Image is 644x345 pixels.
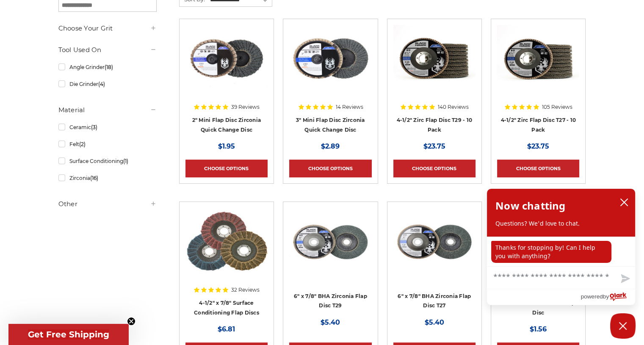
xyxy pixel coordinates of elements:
h2: Now chatting [495,197,565,214]
a: BHA 3" Quick Change 60 Grit Flap Disc for Fine Grinding and Finishing [289,25,371,133]
a: Choose Options [185,160,268,177]
a: 4.5" Black Hawk Zirconia Flap Disc 10 Pack [393,25,475,133]
span: $2.89 [321,142,340,150]
h5: Other [58,199,157,209]
h5: Material [58,105,157,115]
a: Black Hawk Abrasives 2-inch Zirconia Flap Disc with 60 Grit Zirconia for Smooth Finishing [185,25,268,133]
span: (4) [98,81,105,87]
img: Black Hawk 4-1/2" x 7/8" Flap Disc Type 27 - 10 Pack [497,25,579,93]
span: by [603,291,609,302]
a: Powered by Olark [580,289,635,305]
span: $6.81 [218,325,235,333]
img: Coarse 36 grit BHA Zirconia flap disc, 6-inch, flat T27 for aggressive material removal [393,208,475,276]
span: powered [580,291,603,302]
span: (16) [90,175,98,181]
a: Felt [58,137,157,152]
p: Questions? We'd love to chat. [495,219,627,228]
a: Black Hawk 4-1/2" x 7/8" Flap Disc Type 27 - 10 Pack [497,25,579,133]
img: Black Hawk Abrasives 2-inch Zirconia Flap Disc with 60 Grit Zirconia for Smooth Finishing [185,25,268,93]
h5: Tool Used On [58,45,157,55]
img: Scotch brite flap discs [185,208,268,276]
span: $23.75 [527,142,549,150]
span: (1) [123,158,128,164]
a: Zirconia [58,171,157,185]
span: Get Free Shipping [28,329,109,339]
a: Choose Options [393,160,475,177]
button: Send message [614,269,635,289]
img: Black Hawk 6 inch T29 coarse flap discs, 36 grit for efficient material removal [289,208,371,276]
a: Surface Conditioning [58,154,157,168]
div: olark chatbox [486,188,636,305]
span: $5.40 [321,318,340,326]
div: chat [487,237,635,266]
span: $23.75 [423,142,445,150]
p: Thanks for stopping by! Can I help you with anything? [491,241,611,263]
span: (3) [91,124,97,130]
span: $5.40 [425,318,444,326]
a: Scotch brite flap discs [185,208,268,316]
button: Close Chatbox [610,313,636,339]
a: Angle Grinder [58,60,157,75]
img: 4.5" Black Hawk Zirconia Flap Disc 10 Pack [393,25,475,93]
button: Close teaser [127,317,135,326]
h5: Choose Your Grit [58,23,157,33]
span: (18) [104,64,113,70]
button: close chatbox [617,196,631,209]
a: Choose Options [289,160,371,177]
div: Get Free ShippingClose teaser [8,324,129,345]
a: Die Grinder [58,77,157,91]
a: Ceramic [58,120,157,135]
a: Choose Options [497,160,579,177]
span: (2) [79,141,85,147]
a: Black Hawk 6 inch T29 coarse flap discs, 36 grit for efficient material removal [289,208,371,316]
img: BHA 3" Quick Change 60 Grit Flap Disc for Fine Grinding and Finishing [289,25,371,93]
a: Coarse 36 grit BHA Zirconia flap disc, 6-inch, flat T27 for aggressive material removal [393,208,475,316]
span: $1.95 [218,142,235,150]
span: $1.56 [530,325,547,333]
